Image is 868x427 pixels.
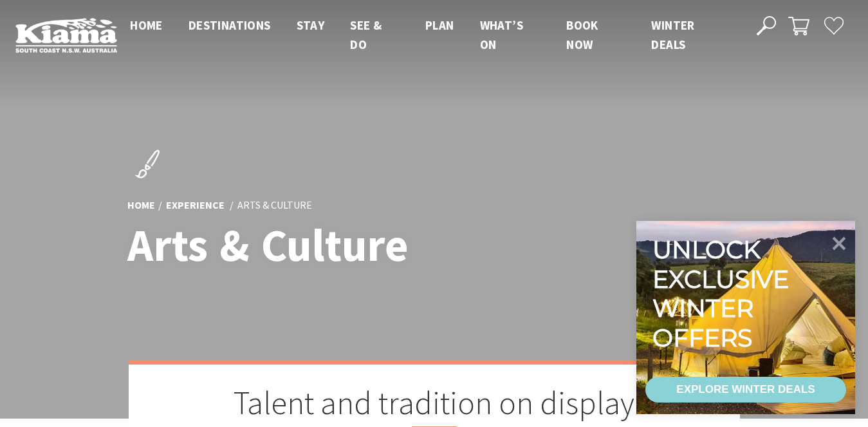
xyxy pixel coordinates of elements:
a: Experience [166,198,225,213]
span: See & Do [350,17,382,52]
a: Home [127,198,155,213]
span: Home [130,17,163,33]
li: Arts & Culture [237,197,312,214]
span: What’s On [480,17,523,52]
span: Destinations [189,17,271,33]
img: Kiama Logo [15,17,117,52]
nav: Main Menu [117,15,742,55]
span: Stay [297,17,325,33]
h1: Arts & Culture [127,220,491,270]
span: Book now [566,17,598,52]
span: Winter Deals [651,17,694,52]
span: Plan [425,17,454,33]
div: EXPLORE WINTER DEALS [676,377,815,403]
a: EXPLORE WINTER DEALS [645,377,846,403]
div: Unlock exclusive winter offers [652,235,795,352]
